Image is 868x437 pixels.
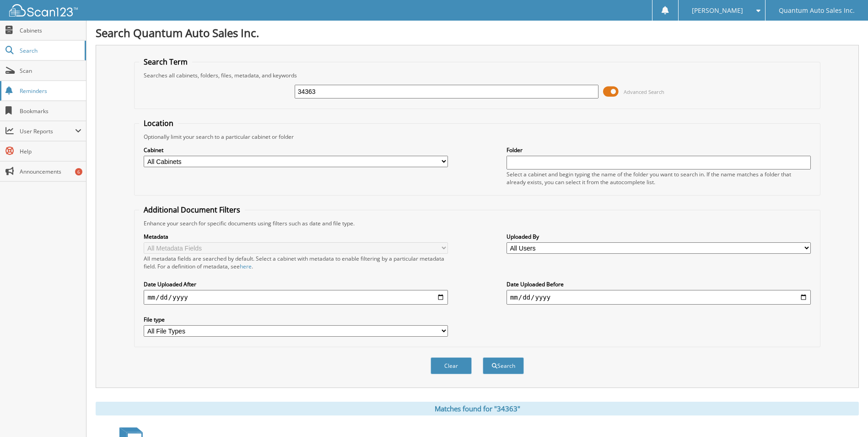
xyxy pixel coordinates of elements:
span: Announcements [20,168,81,175]
legend: Additional Document Filters [139,205,245,215]
img: scan123-logo-white.svg [9,4,78,16]
input: start [144,290,448,305]
span: Bookmarks [20,107,81,115]
div: Enhance your search for specific documents using filters such as date and file type. [139,219,815,227]
span: Quantum Auto Sales Inc. [779,8,855,13]
div: All metadata fields are searched by default. Select a cabinet with metadata to enable filtering b... [144,255,448,270]
div: Searches all cabinets, folders, files, metadata, and keywords [139,71,815,79]
div: 6 [75,168,82,175]
label: Date Uploaded Before [507,280,811,288]
div: Optionally limit your search to a particular cabinet or folder [139,133,815,141]
span: Help [20,147,81,155]
span: Scan [20,67,81,75]
input: end [507,290,811,305]
legend: Search Term [139,57,192,67]
span: Advanced Search [624,88,664,95]
span: User Reports [20,127,75,135]
a: here [240,262,252,270]
label: File type [144,316,448,323]
span: Cabinets [20,27,81,34]
span: Search [20,47,80,55]
label: Uploaded By [507,233,811,240]
span: Reminders [20,87,81,95]
button: Clear [431,357,472,374]
legend: Location [139,118,178,128]
label: Date Uploaded After [144,280,448,288]
button: Search [483,357,524,374]
label: Folder [507,146,811,154]
label: Cabinet [144,146,448,154]
h1: Search Quantum Auto Sales Inc. [96,25,859,40]
label: Metadata [144,233,448,240]
div: Select a cabinet and begin typing the name of the folder you want to search in. If the name match... [507,170,811,186]
div: Matches found for "34363" [96,402,859,415]
span: [PERSON_NAME] [692,8,743,13]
